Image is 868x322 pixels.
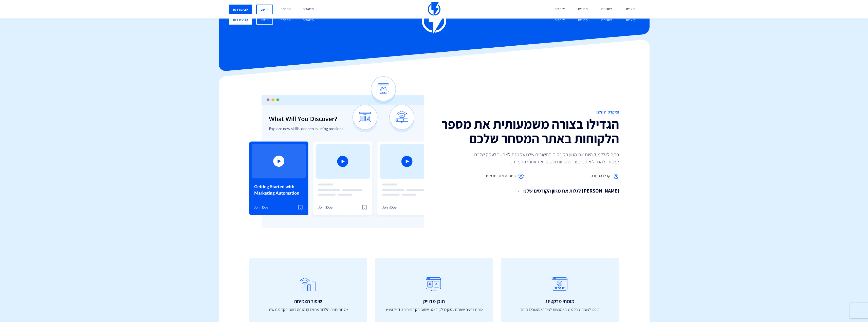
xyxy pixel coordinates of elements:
span: קבלו הסמכה [591,173,610,179]
span: פתחו יכולות חדשות [486,173,516,179]
a: פתרונות [597,15,616,26]
h3: תוכן מדוייק [380,298,488,304]
a: הרשם [256,5,273,14]
a: הרשם [256,15,273,25]
p: היפכו למומחי מרקטינג באמצעות למידה מהטובים ביותר [506,307,614,313]
a: קביעת דמו [229,5,252,14]
p: התחילו ללמוד היום את מגוון הקורסים החשובים שלנו על מנת לאפשר לעסק שלכם לצמוח, להגדיל את מספר הלקו... [467,151,619,165]
h3: מומחי מרקטינג [506,298,614,304]
a: מחירים [574,15,592,26]
h1: האקדמיה שלנו [438,110,619,115]
a: מוצרים [622,15,639,26]
p: צמיחה וחווית הלקוח מהווים קו מנחה בתוכן הקורסים שלנו [254,307,362,313]
h3: שיפור הצמיחה [254,298,362,304]
a: קביעת דמו [229,15,252,25]
a: משאבים [299,15,318,26]
a: [PERSON_NAME] לגלות את מגוון הקורסים שלנו ← [438,187,619,195]
a: התחבר [277,15,294,26]
p: אנחנו יודעים שאתם עסוקים לכן דאגנו שתוכן הקורס יהיה מדוייק וענייני [380,307,488,313]
a: שותפים [551,15,568,26]
h2: הגדילו בצורה משמעותית את מספר הלקוחות באתר המסחר שלכם [438,117,619,146]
